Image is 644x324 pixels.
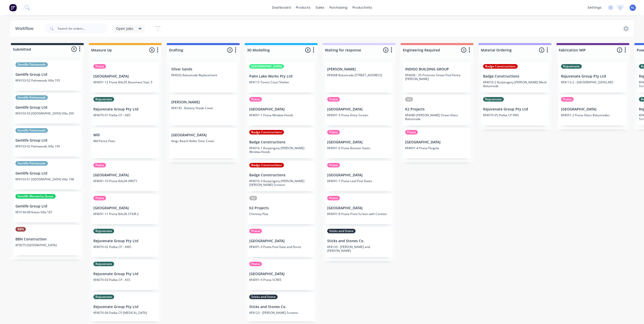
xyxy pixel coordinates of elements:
p: KF4091-12 Prana BAL05 Basement Stair 3 [93,80,157,84]
div: Prana[GEOGRAPHIC_DATA]KF4091-2 Prana Glass Balustrades [559,95,627,125]
div: Gemlife Palmwoods [15,95,48,100]
p: KF4091-8 Prana Front Screen with Coreten [327,212,391,216]
p: KF4006 - 35 Primrose Street Pool Fence [PERSON_NAME] [405,73,469,81]
div: Gemlife Palmwoods [15,161,48,166]
p: Rejuvenate Group Pty Ltd [93,239,157,243]
p: [GEOGRAPHIC_DATA] [93,74,157,79]
p: KF4016-2 Burpengary [PERSON_NAME] Mesh Balustrade [483,80,547,88]
p: Rejuvenate Group Pty Ltd [561,74,625,79]
div: Prana[GEOGRAPHIC_DATA]KF4091-10 Prana BAL04 HRST1 [91,161,159,191]
div: Prana[GEOGRAPHIC_DATA]KF4091-11 Prana BAL06 STAIR 2 [91,194,159,224]
div: Prana [249,97,262,102]
div: Sticks and Stone [327,229,356,233]
input: Search for orders... [58,24,108,34]
div: Badge Constructions [249,163,284,167]
p: K2 Projects [249,206,313,210]
p: KF4070-05 Pialba CP PMS [483,113,547,117]
div: RejuvenateRejuvenate Group Pty LtdKF4070-02 Pialba CP - AMS [91,227,159,257]
span: AL [631,5,635,10]
p: KF4091-6 Prana Booster Gates [327,146,391,150]
div: Badge ConstructionsBadge ConstructionsKF4016-2 Burpengary [PERSON_NAME] Mesh Balustrade [481,62,549,92]
p: Will Fence Fixes [93,139,157,143]
p: INDIGO BUILDING GROUP [405,67,469,71]
div: Prana [93,196,106,200]
div: [PERSON_NAME]KF4130 - Battery Shade Cover [169,95,237,125]
p: [PERSON_NAME] [327,67,391,71]
div: Gemlife PalmwoodsGemlife Group LtdKF4103-02 Palmwoods Villa 199 [13,126,81,157]
p: BBN Construction [15,237,79,241]
p: KF4103-02 Palmwoods Villa 195 [15,79,79,82]
p: KF4130 - Battery Shade Cover [171,106,235,110]
div: Rejuvenate [483,97,504,102]
p: Sticks and Stones Co. [327,239,391,243]
div: Rejuvenate [93,295,114,299]
p: KF4115 Tennis Court Shelter [249,80,313,84]
div: Prana[GEOGRAPHIC_DATA]KF4091-9 Prana SCR05 [247,260,315,290]
div: Sticks and Stone [249,295,278,299]
p: Kings Beach Roller Door Cover [171,139,235,143]
p: [GEOGRAPHIC_DATA] [249,107,313,111]
p: Gemlife Group Ltd [15,171,79,176]
div: [GEOGRAPHIC_DATA]Kings Beach Roller Door Cover [169,128,237,158]
p: KF4068 Balustrade [STREET_ADDRESS] [327,73,391,77]
div: Prana [327,97,340,102]
p: KF3075 [GEOGRAPHIC_DATA] [15,243,79,247]
div: K2K2 ProjectsChimney Flue [247,194,315,224]
div: [GEOGRAPHIC_DATA] [249,64,284,69]
a: dashboard [269,4,293,11]
p: Gemlife Group Ltd [15,138,79,143]
div: Prana [249,262,262,266]
div: Rejuvenate [93,97,114,102]
div: products [293,4,313,11]
p: Badge Constructions [249,140,313,144]
p: KF4091-7 Prana Leaf Pool Gates [327,179,391,183]
p: Silver Sands [171,67,235,71]
p: KF4091-5 Prana Entry Screen [327,113,391,117]
div: [GEOGRAPHIC_DATA]Palm Lake Works Pty LtdKF4115 Tennis Court Shelter [247,62,315,92]
p: [GEOGRAPHIC_DATA] [327,107,391,111]
div: Prana [327,196,340,200]
p: KF4091-1 Prana Window Hoods [249,113,313,117]
div: Badge ConstructionsBadge ConstructionsKF4016-3 Burpengary [PERSON_NAME] [PERSON_NAME] Screens [247,161,315,191]
p: KF4032 Balustrade Replacement [171,73,235,77]
p: KF4123 - [PERSON_NAME] Screens [249,311,313,315]
p: [GEOGRAPHIC_DATA] [327,140,391,144]
p: KF4070-02 Pialba CP - AMS [93,245,157,249]
div: [PERSON_NAME]KF4068 Balustrade [STREET_ADDRESS] [325,62,393,92]
p: [GEOGRAPHIC_DATA] [93,206,157,210]
div: Prana[GEOGRAPHIC_DATA]KF4091-8 Prana Front Screen with Coreten [325,194,393,224]
p: KF4091-9 Prana SCR05 [249,278,313,282]
div: Workflow [15,26,36,32]
div: RejuvenateRejuvenate Group Pty LtdKF4112-2 - [GEOGRAPHIC_DATA] ABS [559,62,627,92]
div: Prana [93,163,106,167]
div: Prana[GEOGRAPHIC_DATA]KF4091-6 Prana Booster Gates [325,128,393,158]
div: Badge Constructions [249,130,284,135]
p: KF4091-4 Prana Pergola [405,146,469,150]
p: KF4103-01 [GEOGRAPHIC_DATA] Villa 198 [15,177,79,181]
div: Gemlife PalmwoodsGemlife Group LtdKF4103-03 [GEOGRAPHIC_DATA] Villa 200 [13,93,81,124]
div: Prana [249,229,262,233]
p: KF4103-02 Palmwoods Villa 199 [15,144,79,148]
p: [GEOGRAPHIC_DATA] [327,173,391,177]
p: KF4091-2 Prana Glass Balustrades [561,113,625,117]
p: [PERSON_NAME] [171,100,235,104]
div: RejuvenateRejuvenate Group Pty LtdKF4070-04 Pialba CP [MEDICAL_DATA] [91,293,159,323]
div: Gemlife Maroochy QuaysGemlife Group LtdKF3134-08 Kuluin Villa 187 [13,192,81,222]
p: Rejuvenate Group Pty Ltd [93,305,157,309]
p: KF3134-08 Kuluin Villa 187 [15,210,79,214]
p: Gemlife Group Ltd [15,204,79,208]
div: Rejuvenate [561,64,582,69]
div: Sticks and StoneSticks and Stones Co.KF4123 - [PERSON_NAME] Screens [247,293,315,323]
p: KF4070-03 Pialba CP - ASS [93,278,157,282]
p: [GEOGRAPHIC_DATA] [561,107,625,111]
p: KF4133 - [PERSON_NAME] and [PERSON_NAME] [327,245,391,253]
p: KF4016-1 Burpengary [PERSON_NAME] Window Hoods [249,146,313,154]
p: Rejuvenate Group Pty Ltd [483,107,547,111]
p: [GEOGRAPHIC_DATA] [93,173,157,177]
p: Badge Constructions [483,74,547,79]
div: Gemlife PalmwoodsGemlife Group LtdKF4103-02 Palmwoods Villa 195 [13,60,81,91]
p: [GEOGRAPHIC_DATA] [171,133,235,137]
div: Gemlife Palmwoods [15,62,48,67]
div: Prana[GEOGRAPHIC_DATA]KF4091-5 Prana Entry Screen [325,95,393,125]
p: [GEOGRAPHIC_DATA] [405,140,469,144]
